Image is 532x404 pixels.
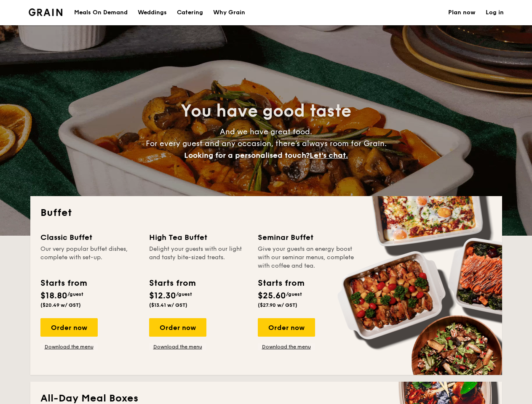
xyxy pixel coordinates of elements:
span: ($27.90 w/ GST) [258,302,297,308]
span: ($20.49 w/ GST) [40,302,81,308]
span: $25.60 [258,291,286,301]
span: ($13.41 w/ GST) [149,302,187,308]
span: And we have great food. For every guest and any occasion, there’s always room for Grain. [146,127,387,160]
h2: Buffet [40,206,492,220]
img: Grain [29,8,63,16]
div: Order now [40,318,98,337]
div: Starts from [40,277,86,290]
div: Starts from [258,277,304,290]
a: Download the menu [149,343,206,350]
div: Starts from [149,277,195,290]
span: Looking for a personalised touch? [184,151,310,160]
div: Delight your guests with our light and tasty bite-sized treats. [149,245,248,270]
div: Order now [258,318,315,337]
span: You have good taste [181,101,351,121]
div: Our very popular buffet dishes, complete with set-up. [40,245,139,270]
span: /guest [67,291,83,297]
div: Order now [149,318,206,337]
div: Give your guests an energy boost with our seminar menus, complete with coffee and tea. [258,245,356,270]
span: $18.80 [40,291,67,301]
span: Let's chat. [310,151,348,160]
div: High Tea Buffet [149,231,248,243]
a: Download the menu [40,343,98,350]
a: Download the menu [258,343,315,350]
span: $12.30 [149,291,176,301]
div: Seminar Buffet [258,231,356,243]
span: /guest [176,291,192,297]
span: /guest [286,291,302,297]
a: Logotype [29,8,63,16]
div: Classic Buffet [40,231,139,243]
